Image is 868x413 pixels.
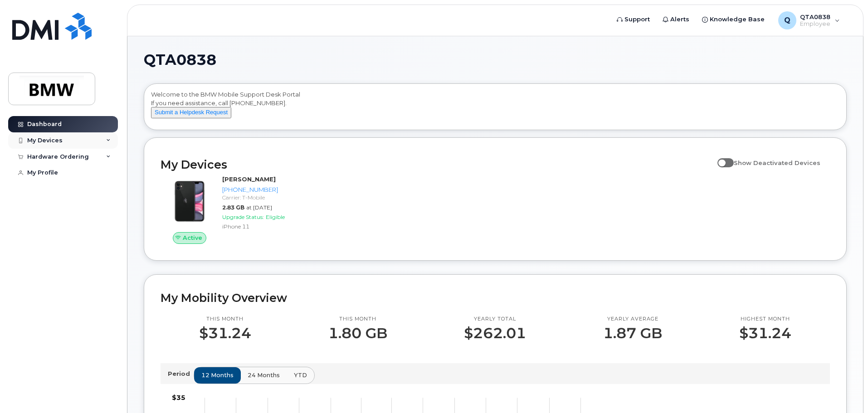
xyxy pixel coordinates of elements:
[199,325,251,341] p: $31.24
[222,214,264,220] span: Upgrade Status:
[222,194,316,201] div: Carrier: T-Mobile
[222,204,244,211] span: 2.83 GB
[161,291,830,305] h2: My Mobility Overview
[266,214,285,220] span: Eligible
[199,316,251,323] p: This month
[328,325,387,341] p: 1.80 GB
[151,90,839,126] div: Welcome to the BMW Mobile Support Desk Portal If you need assistance, call [PHONE_NUMBER].
[294,371,307,379] span: YTD
[739,325,791,341] p: $31.24
[151,107,231,118] button: Submit a Helpdesk Request
[168,180,211,223] img: iPhone_11.jpg
[603,316,662,323] p: Yearly average
[222,185,316,194] div: [PHONE_NUMBER]
[172,394,185,402] tspan: $35
[464,325,526,341] p: $262.01
[144,53,216,67] span: QTA0838
[161,175,320,244] a: Active[PERSON_NAME][PHONE_NUMBER]Carrier: T-Mobile2.83 GBat [DATE]Upgrade Status:EligibleiPhone 11
[168,369,194,378] p: Period
[328,316,387,323] p: This month
[717,154,725,161] input: Show Deactivated Devices
[222,175,276,183] strong: [PERSON_NAME]
[161,158,713,171] h2: My Devices
[246,204,272,211] span: at [DATE]
[829,374,861,406] iframe: Messenger Launcher
[464,316,526,323] p: Yearly total
[248,371,280,379] span: 24 months
[222,223,316,230] div: iPhone 11
[603,325,662,341] p: 1.87 GB
[183,233,202,242] span: Active
[739,316,791,323] p: Highest month
[151,108,231,116] a: Submit a Helpdesk Request
[734,159,820,166] span: Show Deactivated Devices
